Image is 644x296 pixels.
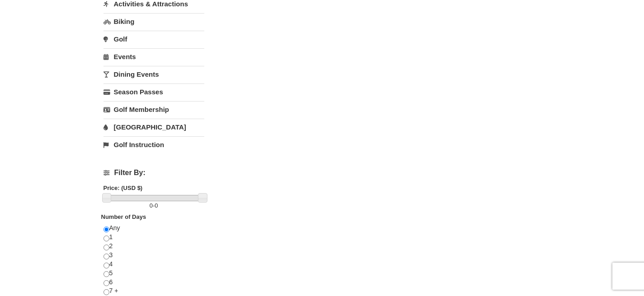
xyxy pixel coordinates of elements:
a: Golf Membership [103,101,204,118]
h4: Filter By: [103,169,204,177]
a: Golf Instruction [103,136,204,153]
span: 0 [150,202,153,209]
a: Dining Events [103,66,204,83]
span: 0 [155,202,158,209]
label: - [103,201,204,210]
strong: Number of Days [101,213,146,220]
a: Events [103,48,204,65]
a: Golf [103,31,204,47]
a: [GEOGRAPHIC_DATA] [103,119,204,135]
strong: Price: (USD $) [103,185,143,191]
a: Season Passes [103,83,204,100]
a: Biking [103,13,204,30]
